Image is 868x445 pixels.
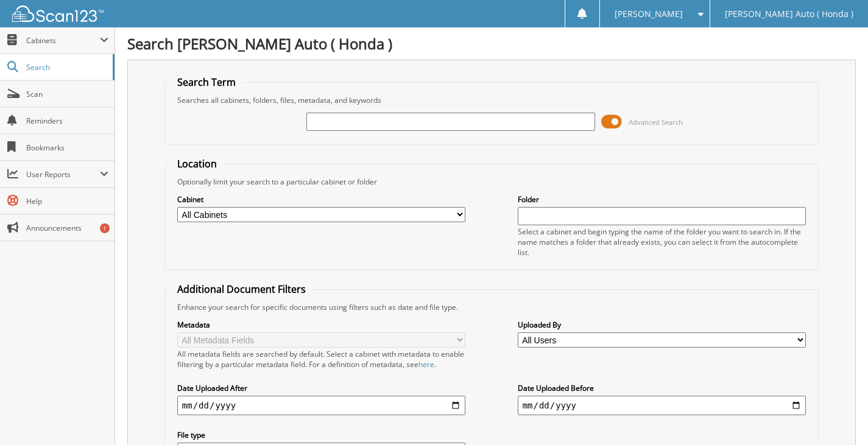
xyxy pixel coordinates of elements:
[177,320,466,330] label: Metadata
[518,320,806,330] label: Uploaded By
[518,226,806,258] div: Select a cabinet and begin typing the name of the folder you want to search in. If the name match...
[629,117,683,127] span: Advanced Search
[171,75,242,89] legend: Search Term
[177,396,466,415] input: start
[26,169,100,180] span: User Reports
[26,116,108,126] span: Reminders
[615,10,683,18] span: [PERSON_NAME]
[518,194,806,205] label: Folder
[171,282,312,296] legend: Additional Document Filters
[177,194,466,205] label: Cabinet
[171,302,812,312] div: Enhance your search for specific documents using filters such as date and file type.
[100,223,110,233] div: 1
[26,196,108,206] span: Help
[26,62,107,72] span: Search
[177,430,466,440] label: File type
[171,95,812,105] div: Searches all cabinets, folders, files, metadata, and keywords
[518,383,806,393] label: Date Uploaded Before
[171,157,223,170] legend: Location
[12,5,104,22] img: scan123-logo-white.svg
[807,387,868,445] iframe: Chat Widget
[518,396,806,415] input: end
[127,33,856,54] h1: Search [PERSON_NAME] Auto ( Honda )
[26,142,108,153] span: Bookmarks
[725,10,853,18] span: [PERSON_NAME] Auto ( Honda )
[26,223,108,233] span: Announcements
[177,349,466,370] div: All metadata fields are searched by default. Select a cabinet with metadata to enable filtering b...
[177,383,466,393] label: Date Uploaded After
[26,89,108,99] span: Scan
[26,35,100,46] span: Cabinets
[171,177,812,187] div: Optionally limit your search to a particular cabinet or folder
[418,359,434,370] a: here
